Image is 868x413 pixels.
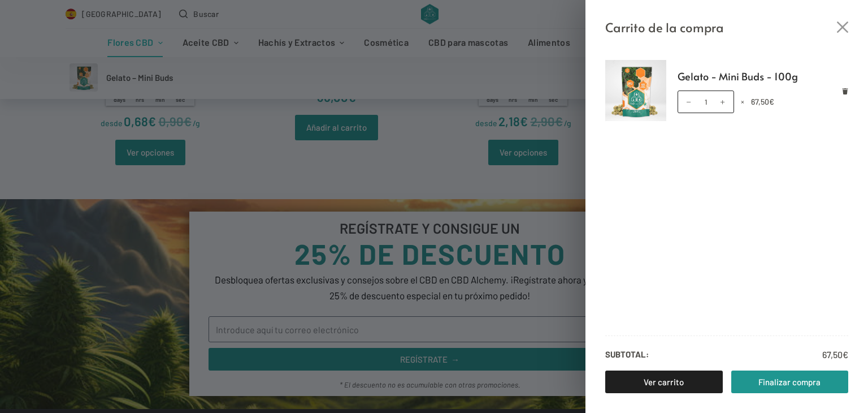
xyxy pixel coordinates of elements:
[731,371,849,393] a: Finalizar compra
[751,97,774,106] bdi: 67,50
[822,349,848,360] bdi: 67,50
[843,349,848,360] span: €
[837,21,848,33] button: Cerrar el cajón del carrito
[842,88,848,94] a: Eliminar Gelato - Mini Buds - 100g del carrito
[678,68,849,85] a: Gelato - Mini Buds - 100g
[769,97,774,106] span: €
[678,91,734,113] input: Cantidad de productos
[605,371,723,393] a: Ver carrito
[741,97,744,106] span: ×
[605,17,724,37] span: Carrito de la compra
[605,347,649,362] strong: Subtotal:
